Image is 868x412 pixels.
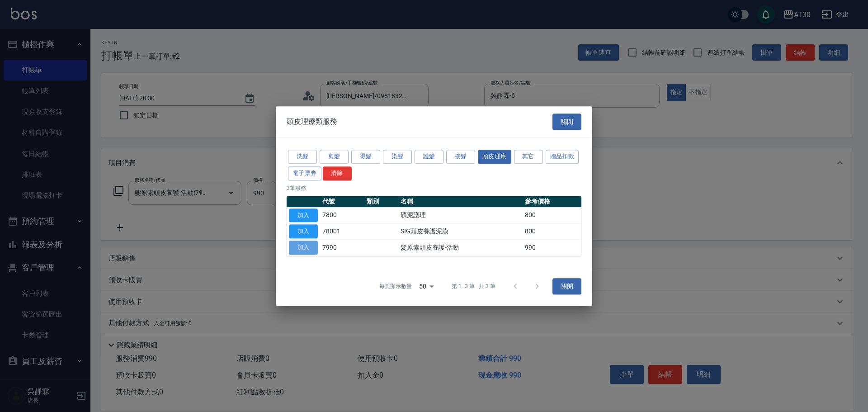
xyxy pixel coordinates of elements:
[320,196,364,208] th: 代號
[320,150,349,164] button: 剪髮
[514,150,543,164] button: 其它
[478,150,511,164] button: 頭皮理療
[398,223,523,240] td: SIG頭皮養護泥膜
[289,241,318,255] button: 加入
[289,225,318,239] button: 加入
[415,274,437,298] div: 50
[287,184,581,192] p: 3 筆服務
[523,207,581,223] td: 800
[552,114,581,130] button: 關閉
[523,223,581,240] td: 800
[320,207,364,223] td: 7800
[523,196,581,208] th: 參考價格
[289,208,318,223] button: 加入
[379,282,412,290] p: 每頁顯示數量
[383,150,412,164] button: 染髮
[398,196,523,208] th: 名稱
[287,117,337,126] span: 頭皮理療類服務
[546,150,579,164] button: 贈品扣款
[552,278,581,295] button: 關閉
[320,240,364,256] td: 7990
[288,150,317,164] button: 洗髮
[320,223,364,240] td: 78001
[415,150,443,164] button: 護髮
[523,240,581,256] td: 990
[364,196,398,208] th: 類別
[446,150,475,164] button: 接髮
[351,150,380,164] button: 燙髮
[288,166,321,180] button: 電子票券
[398,207,523,223] td: 礦泥護理
[452,282,495,290] p: 第 1–3 筆 共 3 筆
[398,240,523,256] td: 髮原素頭皮養護-活動
[323,166,352,180] button: 清除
